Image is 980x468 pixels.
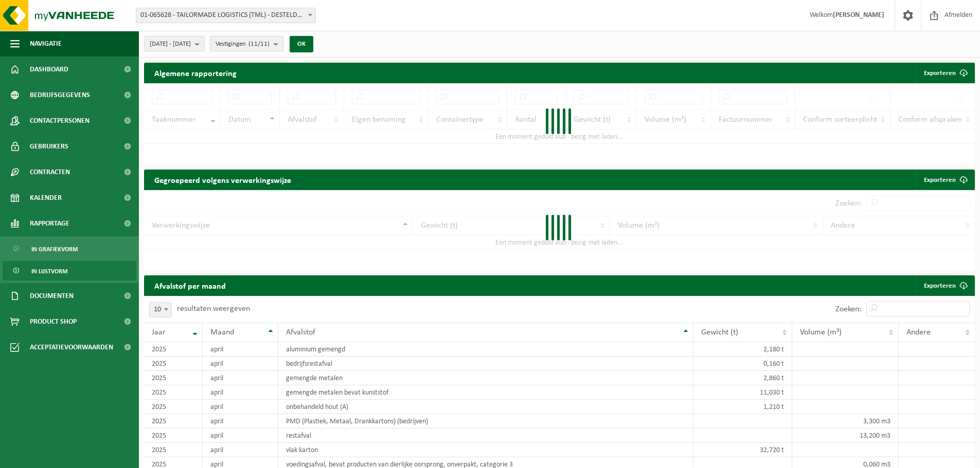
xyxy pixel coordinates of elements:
iframe: chat widget [5,445,172,468]
count: (11/11) [248,41,270,47]
h2: Afvalstof per maand [144,275,236,295]
span: Contactpersonen [30,108,90,134]
td: 1,210 t [693,400,792,414]
span: Gewicht (t) [701,328,738,336]
strong: [PERSON_NAME] [833,11,884,19]
span: Documenten [30,283,74,309]
td: 2025 [144,428,203,443]
button: [DATE] - [DATE] [144,36,205,51]
td: 2025 [144,357,203,371]
td: april [203,428,278,443]
td: aluminium gemengd [278,342,693,357]
span: Jaar [152,328,166,336]
td: gemengde metalen [278,371,693,385]
span: [DATE] - [DATE] [150,36,191,52]
td: gemengde metalen bevat kunststof [278,385,693,400]
td: onbehandeld hout (A) [278,400,693,414]
td: 2025 [144,414,203,428]
td: vlak karton [278,443,693,457]
span: Vestigingen [216,36,270,52]
td: april [203,371,278,385]
span: Maand [210,328,234,336]
td: april [203,342,278,357]
span: Volume (m³) [800,328,842,336]
span: 10 [149,302,172,317]
td: bedrijfsrestafval [278,357,693,371]
td: 3,300 m3 [792,414,899,428]
button: Exporteren [916,63,974,83]
td: 2025 [144,400,203,414]
button: Vestigingen(11/11) [210,36,283,51]
span: 10 [150,303,171,317]
span: Acceptatievoorwaarden [30,334,113,360]
span: Kalender [30,185,62,211]
span: Gebruikers [30,134,68,159]
h2: Gegroepeerd volgens verwerkingswijze [144,170,301,190]
h2: Algemene rapportering [144,63,247,83]
td: 2,860 t [693,371,792,385]
span: Afvalstof [286,328,315,336]
td: april [203,385,278,400]
span: Product Shop [30,309,77,334]
a: Exporteren [916,170,974,190]
button: OK [290,36,313,52]
td: 13,200 m3 [792,428,899,443]
a: Exporteren [916,275,974,296]
span: Dashboard [30,57,68,82]
span: In lijstvorm [31,261,67,281]
label: resultaten weergeven [177,305,250,313]
td: restafval [278,428,693,443]
span: In grafiekvorm [31,239,78,259]
span: Bedrijfsgegevens [30,82,90,108]
td: april [203,443,278,457]
td: 2025 [144,342,203,357]
span: 01-065628 - TAILORMADE LOGISTICS (TML) - DESTELDONK [136,8,316,23]
td: 2025 [144,443,203,457]
a: In grafiekvorm [3,239,136,258]
td: 2025 [144,371,203,385]
td: april [203,357,278,371]
td: 2,180 t [693,342,792,357]
td: 2025 [144,385,203,400]
td: april [203,400,278,414]
span: Contracten [30,159,70,185]
label: Zoeken: [835,305,861,313]
td: 11,030 t [693,385,792,400]
td: PMD (Plastiek, Metaal, Drankkartons) (bedrijven) [278,414,693,428]
td: 0,160 t [693,357,792,371]
span: Rapportage [30,211,69,236]
a: In lijstvorm [3,261,136,280]
td: april [203,414,278,428]
span: Andere [906,328,931,336]
td: 32,720 t [693,443,792,457]
span: 01-065628 - TAILORMADE LOGISTICS (TML) - DESTELDONK [136,8,315,23]
span: Navigatie [30,31,62,57]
